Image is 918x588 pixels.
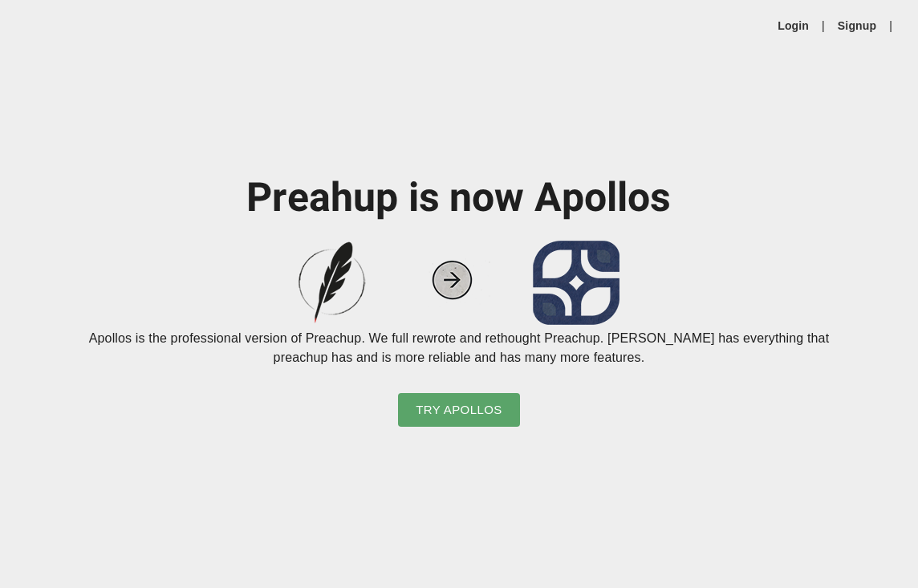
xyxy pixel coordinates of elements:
p: Apollos is the professional version of Preachup. We full rewrote and rethought Preachup. [PERSON_... [76,329,841,367]
img: preachup-to-apollos.png [299,241,619,325]
h1: Preahup is now Apollos [76,172,841,225]
button: Try Apollos [398,393,520,427]
a: Signup [838,18,876,34]
li: | [883,18,899,34]
li: | [815,18,831,34]
a: Login [778,18,809,34]
span: Try Apollos [416,399,502,420]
